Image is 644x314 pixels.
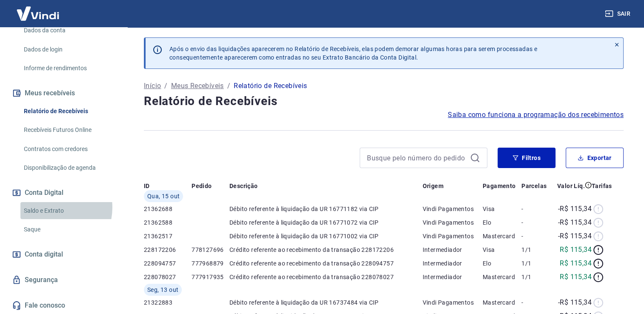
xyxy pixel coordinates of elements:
[521,245,551,254] p: 1/1
[498,148,555,168] button: Filtros
[10,0,66,26] img: Vindi
[422,245,482,254] p: Intermediador
[483,245,521,254] p: Visa
[192,259,229,268] p: 777968879
[20,159,117,177] a: Disponibilização de agenda
[20,202,117,220] a: Saldo e Extrato
[229,182,258,190] p: Descrição
[20,22,117,39] a: Dados da conta
[422,182,443,190] p: Origem
[422,273,482,281] p: Intermediador
[603,6,634,22] button: Sair
[483,232,521,240] p: Mastercard
[10,183,117,202] button: Conta Digital
[144,273,192,281] p: 228078027
[10,245,117,264] a: Conta digital
[483,298,521,307] p: Mastercard
[558,297,592,308] p: -R$ 115,34
[483,205,521,213] p: Visa
[20,121,117,139] a: Recebíveis Futuros Online
[20,221,117,238] a: Saque
[10,271,117,289] a: Segurança
[558,204,592,214] p: -R$ 115,34
[422,298,482,307] p: Vindi Pagamentos
[229,232,423,240] p: Débito referente à liquidação da UR 16771002 via CIP
[171,81,224,91] a: Meus Recebíveis
[227,81,230,91] p: /
[144,182,150,190] p: ID
[483,273,521,281] p: Mastercard
[229,298,423,307] p: Débito referente à liquidação da UR 16737484 via CIP
[483,182,516,190] p: Pagamento
[144,232,192,240] p: 21362517
[169,45,537,62] p: Após o envio das liquidações aparecerem no Relatório de Recebíveis, elas podem demorar algumas ho...
[422,232,482,240] p: Vindi Pagamentos
[20,41,117,58] a: Dados de login
[483,218,521,227] p: Elo
[144,205,192,213] p: 21362688
[521,273,551,281] p: 1/1
[229,259,423,268] p: Crédito referente ao recebimento da transação 228094757
[144,93,624,110] h4: Relatório de Recebíveis
[229,273,423,281] p: Crédito referente ao recebimento da transação 228078027
[560,245,592,255] p: R$ 115,34
[558,231,592,241] p: -R$ 115,34
[521,205,551,213] p: -
[229,205,423,213] p: Débito referente à liquidação da UR 16771182 via CIP
[234,81,307,91] p: Relatório de Recebíveis
[144,298,192,307] p: 21322883
[144,218,192,227] p: 21362588
[164,81,167,91] p: /
[448,110,624,120] a: Saiba como funciona a programação dos recebimentos
[147,285,178,294] span: Seg, 13 out
[192,245,229,254] p: 778127696
[558,217,592,228] p: -R$ 115,34
[422,205,482,213] p: Vindi Pagamentos
[521,182,547,190] p: Parcelas
[229,245,423,254] p: Crédito referente ao recebimento da transação 228172206
[422,259,482,268] p: Intermediador
[521,232,551,240] p: -
[10,84,117,103] button: Meus recebíveis
[229,218,423,227] p: Débito referente à liquidação da UR 16771072 via CIP
[521,259,551,268] p: 1/1
[560,272,592,282] p: R$ 115,34
[521,298,551,307] p: -
[192,182,212,190] p: Pedido
[20,140,117,158] a: Contratos com credores
[557,182,585,190] p: Valor Líq.
[147,192,180,200] span: Qua, 15 out
[566,148,624,168] button: Exportar
[422,218,482,227] p: Vindi Pagamentos
[560,258,592,268] p: R$ 115,34
[367,151,467,164] input: Busque pelo número do pedido
[592,182,612,190] p: Tarifas
[144,259,192,268] p: 228094757
[483,259,521,268] p: Elo
[25,248,63,260] span: Conta digital
[20,60,117,77] a: Informe de rendimentos
[192,273,229,281] p: 777917935
[144,81,161,91] a: Início
[144,245,192,254] p: 228172206
[521,218,551,227] p: -
[20,103,117,120] a: Relatório de Recebíveis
